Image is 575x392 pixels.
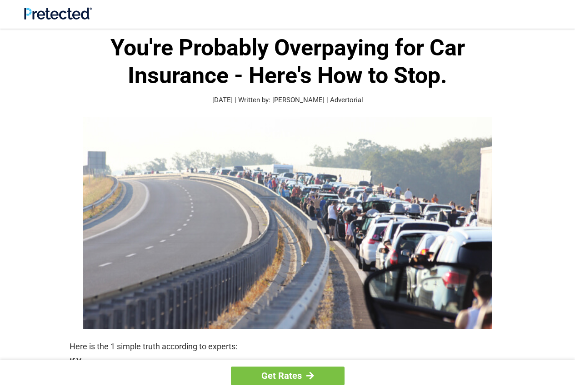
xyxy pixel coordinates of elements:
[70,357,506,366] strong: If You:
[70,95,506,105] p: [DATE] | Written by: [PERSON_NAME] | Advertorial
[231,367,345,385] a: Get Rates
[70,340,506,353] p: Here is the 1 simple truth according to experts:
[24,13,92,21] a: Site Logo
[24,7,92,20] img: Site Logo
[70,34,506,89] h1: You're Probably Overpaying for Car Insurance - Here's How to Stop.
